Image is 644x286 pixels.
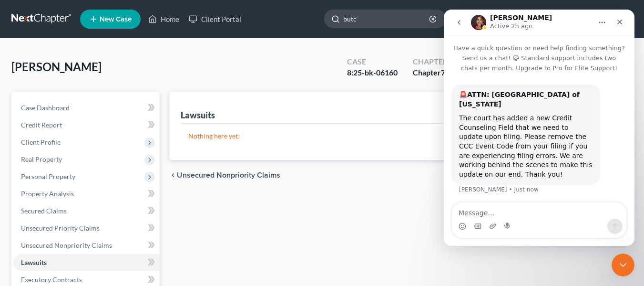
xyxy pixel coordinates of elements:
[13,117,160,134] a: Credit Report
[13,99,160,117] a: Case Dashboard
[169,171,280,179] button: chevron_left Unsecured Nonpriority Claims
[444,10,634,246] iframe: Intercom live chat
[181,109,215,121] div: Lawsuits
[21,207,67,215] span: Secured Claims
[21,241,112,249] span: Unsecured Nonpriority Claims
[413,67,448,78] div: Chapter
[343,10,430,28] input: Search by name...
[21,138,61,146] span: Client Profile
[413,56,448,67] div: Chapter
[441,68,445,77] span: 7
[21,224,100,232] span: Unsecured Priority Claims
[21,190,74,198] span: Property Analysis
[13,254,160,271] a: Lawsuits
[143,11,184,28] a: Home
[177,171,280,179] span: Unsecured Nonpriority Claims
[21,172,75,180] span: Personal Property
[11,60,102,74] span: [PERSON_NAME]
[13,185,160,202] a: Property Analysis
[347,67,398,78] div: 8:25-bk-06160
[21,155,62,163] span: Real Property
[13,202,160,220] a: Secured Claims
[21,104,70,112] span: Case Dashboard
[13,220,160,237] a: Unsecured Priority Claims
[13,237,160,254] a: Unsecured Nonpriority Claims
[21,275,82,284] span: Executory Contracts
[100,16,132,23] span: New Case
[612,254,634,276] iframe: Intercom live chat
[184,11,246,28] a: Client Portal
[21,258,47,266] span: Lawsuits
[21,121,62,129] span: Credit Report
[347,56,398,67] div: Case
[188,131,613,141] p: Nothing here yet!
[169,171,177,179] i: chevron_left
